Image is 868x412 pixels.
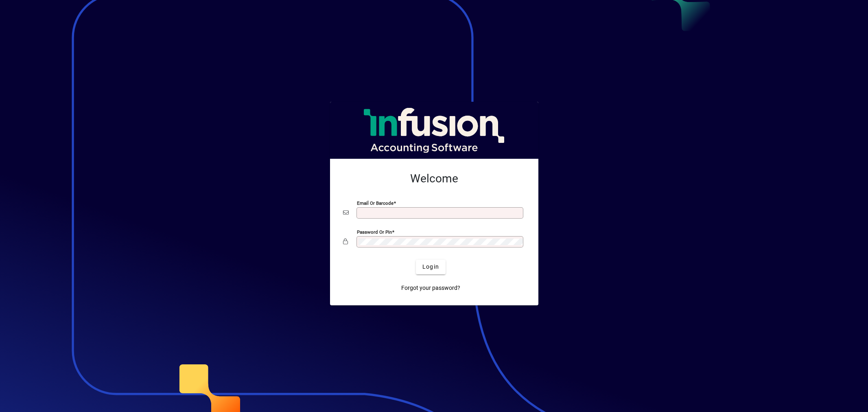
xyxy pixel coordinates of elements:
[422,263,439,271] span: Login
[357,200,394,206] mat-label: Email or Barcode
[357,229,392,234] mat-label: Password or Pin
[343,172,525,186] h2: Welcome
[416,260,446,274] button: Login
[398,281,464,296] a: Forgot your password?
[401,284,460,292] span: Forgot your password?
